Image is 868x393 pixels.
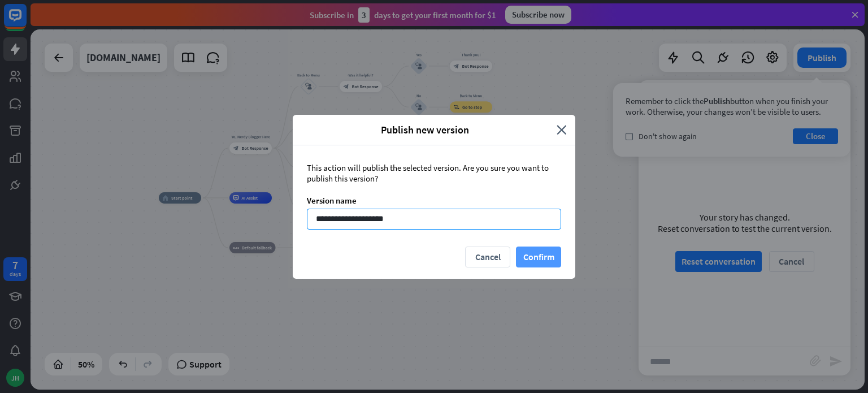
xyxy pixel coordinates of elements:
[307,195,561,206] div: Version name
[516,247,561,267] button: Confirm
[307,162,561,184] div: This action will publish the selected version. Are you sure you want to publish this version?
[465,247,510,267] button: Cancel
[301,123,548,136] span: Publish new version
[557,123,567,136] i: close
[9,5,43,38] button: Open LiveChat chat widget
